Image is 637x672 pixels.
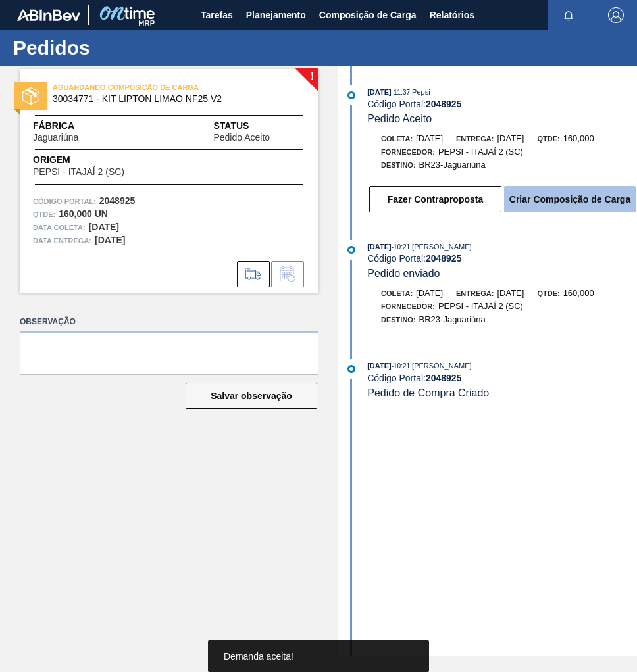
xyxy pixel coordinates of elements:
span: [DATE] [497,288,524,298]
span: Qtde: [537,289,559,297]
span: Jaguariúna [33,133,78,143]
button: Salvar observação [186,383,317,409]
span: Composição de Carga [319,7,417,23]
span: Planejamento [246,7,306,23]
div: Código Portal: [367,99,637,109]
span: : [PERSON_NAME] [410,362,472,370]
img: atual [347,246,355,254]
img: Logout [608,7,624,23]
span: Código Portal: [33,195,96,208]
div: Código Portal: [367,373,637,383]
span: AGUARDANDO COMPOSIÇÃO DE CARGA [53,81,237,94]
span: - 10:21 [392,362,410,370]
span: Coleta: [381,135,413,143]
span: BR23-Jaguariúna [419,314,486,324]
span: Pedido Aceito [367,113,432,124]
span: Entrega: [456,135,494,143]
span: : [PERSON_NAME] [410,243,472,251]
span: Destino: [381,161,416,169]
span: Pedido de Compra Criado [367,387,489,398]
span: [DATE] [497,133,524,143]
span: - 10:21 [392,243,410,251]
span: Demanda aceita! [224,651,293,661]
span: Coleta: [381,289,413,297]
span: Status [213,119,305,133]
span: Qtde : [33,208,55,221]
h1: Pedidos [13,40,247,55]
span: Destino: [381,316,416,324]
span: [DATE] [367,88,391,96]
span: Pedido Aceito [213,133,270,143]
strong: [DATE] [95,235,125,245]
span: 160,000 [563,133,594,143]
button: Criar Composição de Carga [504,186,636,212]
span: Fábrica [33,119,120,133]
span: 160,000 [563,288,594,298]
span: : Pepsi [410,88,430,96]
span: PEPSI - ITAJAÍ 2 (SC) [438,147,523,156]
span: 30034771 - KIT LIPTON LIMAO NF25 V2 [53,94,292,104]
strong: 160,000 UN [59,208,108,219]
img: atual [347,365,355,373]
span: [DATE] [367,243,391,251]
span: Tarefas [201,7,233,23]
img: atual [347,91,355,99]
span: Fornecedor: [381,302,435,310]
button: Fazer Contraproposta [369,186,501,212]
strong: 2048925 [426,99,462,109]
img: status [22,87,39,105]
span: PEPSI - ITAJAÍ 2 (SC) [33,167,124,177]
span: Relatórios [430,7,474,23]
span: Data entrega: [33,234,91,247]
label: Observação [20,312,318,331]
span: [DATE] [367,362,391,370]
span: [DATE] [416,133,443,143]
span: Qtde: [537,135,559,143]
span: PEPSI - ITAJAÍ 2 (SC) [438,301,523,311]
div: Informar alteração no pedido [271,261,304,287]
img: TNhmsLtSVTkK8tSr43FrP2fwEKptu5GPRR3wAAAABJRU5ErkJggg== [17,9,80,21]
span: Entrega: [456,289,494,297]
span: - 11:37 [392,89,410,96]
button: Notificações [548,6,590,24]
span: Data coleta: [33,221,86,234]
span: [DATE] [416,288,443,298]
span: Fornecedor: [381,148,435,156]
strong: 2048925 [99,195,136,206]
span: Pedido enviado [367,268,440,279]
strong: 2048925 [426,253,462,264]
span: BR23-Jaguariúna [419,160,486,170]
strong: 2048925 [426,373,462,383]
span: Origem [33,153,162,167]
strong: [DATE] [89,222,119,232]
div: Código Portal: [367,253,637,264]
div: Ir para Composição de Carga [237,261,270,287]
